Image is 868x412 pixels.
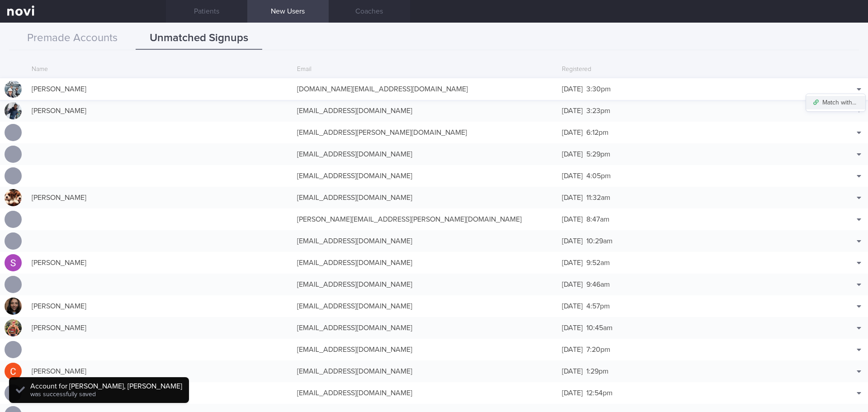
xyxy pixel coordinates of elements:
[586,85,611,93] span: 3:30pm
[586,368,609,375] span: 1:29pm
[292,362,558,380] div: [EMAIL_ADDRESS][DOMAIN_NAME]
[27,189,292,207] div: [PERSON_NAME]
[562,151,583,158] span: [DATE]
[292,232,558,250] div: [EMAIL_ADDRESS][DOMAIN_NAME]
[136,27,262,50] button: Unmatched Signups
[562,85,583,93] span: [DATE]
[292,319,558,337] div: [EMAIL_ADDRESS][DOMAIN_NAME]
[806,96,865,109] button: Match with...
[586,346,610,353] span: 7:20pm
[562,368,583,375] span: [DATE]
[292,210,558,228] div: [PERSON_NAME][EMAIL_ADDRESS][PERSON_NAME][DOMAIN_NAME]
[586,303,610,310] span: 4:57pm
[586,389,613,397] span: 12:54pm
[292,61,558,78] div: Email
[27,61,292,78] div: Name
[27,254,292,272] div: [PERSON_NAME]
[292,297,558,315] div: [EMAIL_ADDRESS][DOMAIN_NAME]
[562,237,583,245] span: [DATE]
[562,281,583,288] span: [DATE]
[562,107,583,114] span: [DATE]
[9,27,136,50] button: Premade Accounts
[586,129,609,136] span: 6:12pm
[27,80,292,98] div: [PERSON_NAME]
[292,167,558,185] div: [EMAIL_ADDRESS][DOMAIN_NAME]
[30,382,182,391] div: Account for [PERSON_NAME], [PERSON_NAME]
[292,102,558,120] div: [EMAIL_ADDRESS][DOMAIN_NAME]
[562,303,583,310] span: [DATE]
[562,216,583,223] span: [DATE]
[27,362,292,380] div: [PERSON_NAME]
[292,384,558,402] div: [EMAIL_ADDRESS][DOMAIN_NAME]
[562,346,583,353] span: [DATE]
[292,254,558,272] div: [EMAIL_ADDRESS][DOMAIN_NAME]
[586,237,613,245] span: 10:29am
[27,319,292,337] div: [PERSON_NAME]
[27,297,292,315] div: [PERSON_NAME]
[292,275,558,294] div: [EMAIL_ADDRESS][DOMAIN_NAME]
[27,102,292,120] div: [PERSON_NAME]
[586,324,613,331] span: 10:45am
[30,391,96,398] span: was successfully saved
[586,194,610,201] span: 11:32am
[562,172,583,180] span: [DATE]
[586,107,610,114] span: 3:23pm
[586,151,610,158] span: 5:29pm
[292,145,558,163] div: [EMAIL_ADDRESS][DOMAIN_NAME]
[586,172,611,180] span: 4:05pm
[292,341,558,359] div: [EMAIL_ADDRESS][DOMAIN_NAME]
[562,129,583,136] span: [DATE]
[586,281,610,288] span: 9:46am
[557,61,823,78] div: Registered
[562,389,583,397] span: [DATE]
[292,189,558,207] div: [EMAIL_ADDRESS][DOMAIN_NAME]
[562,259,583,266] span: [DATE]
[562,194,583,201] span: [DATE]
[292,123,558,142] div: [EMAIL_ADDRESS][PERSON_NAME][DOMAIN_NAME]
[586,259,610,266] span: 9:52am
[562,324,583,331] span: [DATE]
[586,216,609,223] span: 8:47am
[292,80,558,98] div: [DOMAIN_NAME][EMAIL_ADDRESS][DOMAIN_NAME]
